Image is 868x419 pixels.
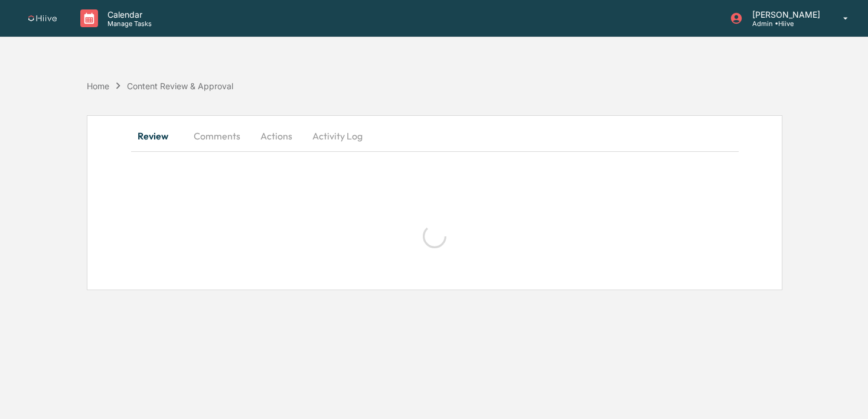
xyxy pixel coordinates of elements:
p: [PERSON_NAME] [743,9,826,20]
button: Actions [250,122,303,150]
div: secondary tabs example [131,122,739,150]
img: logo [28,15,57,22]
div: Content Review & Approval [127,81,233,91]
div: Home [87,81,109,91]
button: Comments [184,122,250,150]
p: Manage Tasks [98,20,158,28]
p: Admin • Hiive [743,20,826,28]
button: Activity Log [303,122,372,150]
p: Calendar [98,9,158,20]
button: Review [131,122,184,150]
